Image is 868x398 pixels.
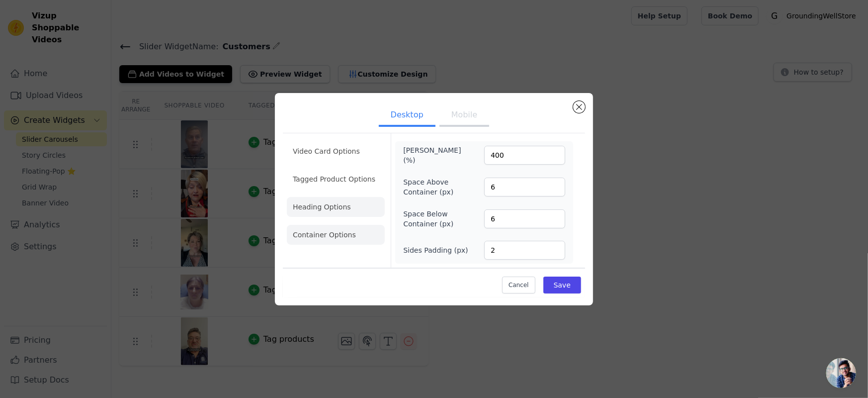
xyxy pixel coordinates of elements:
[502,277,535,294] button: Cancel
[403,209,457,229] label: Space Below Container (px)
[403,145,457,165] label: [PERSON_NAME] (%)
[439,105,489,127] button: Mobile
[379,105,435,127] button: Desktop
[543,277,581,294] button: Save
[403,177,457,197] label: Space Above Container (px)
[287,169,385,189] li: Tagged Product Options
[287,197,385,217] li: Heading Options
[826,358,856,388] div: Bate-papo aberto
[403,245,468,255] label: Sides Padding (px)
[573,101,585,113] button: Close modal
[287,141,385,161] li: Video Card Options
[287,225,385,245] li: Container Options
